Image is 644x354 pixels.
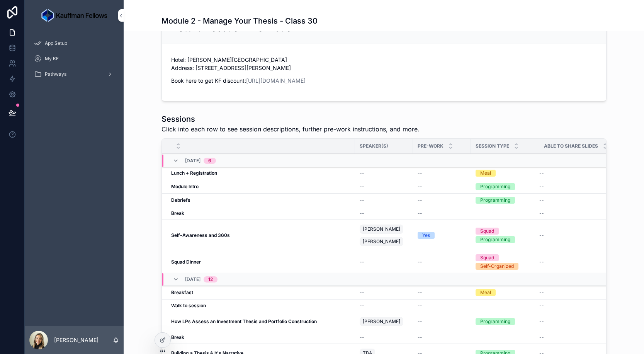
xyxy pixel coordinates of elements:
a: SquadProgramming [476,228,535,243]
span: [DATE] [185,276,201,283]
span: -- [360,210,364,216]
a: [URL][DOMAIN_NAME] [246,77,306,84]
a: -- [418,259,466,265]
span: [PERSON_NAME] [363,226,400,232]
span: [PERSON_NAME] [363,238,400,245]
span: My KF [45,56,59,62]
span: -- [360,259,364,265]
a: -- [539,197,605,203]
strong: Debriefs [171,197,190,203]
span: -- [418,210,422,216]
div: 6 [208,158,211,164]
span: -- [360,170,364,176]
a: Break [171,334,350,340]
span: -- [360,197,364,203]
a: Self-Awareness and 360s [171,232,350,238]
div: Programming [480,318,510,325]
span: -- [418,170,422,176]
span: -- [539,318,544,325]
a: Lunch + Registration [171,170,350,176]
strong: Break [171,210,184,216]
strong: How LPs Assess an Investment Thesis and Portfolio Construction [171,318,317,324]
strong: Walk to session [171,303,206,308]
span: -- [539,289,544,296]
p: Hotel: [PERSON_NAME][GEOGRAPHIC_DATA] Address: [STREET_ADDRESS][PERSON_NAME] [171,56,489,72]
a: -- [539,210,605,216]
a: -- [418,197,466,203]
a: -- [418,303,466,309]
a: -- [360,197,408,203]
a: My KF [29,52,119,66]
span: -- [539,232,544,238]
strong: Module Intro [171,184,199,189]
span: -- [418,289,422,296]
a: -- [360,303,408,309]
span: -- [360,334,364,340]
a: Squad Dinner [171,259,350,265]
strong: Squad Dinner [171,259,201,265]
h1: Module 2 - Manage Your Thesis - Class 30 [161,15,318,26]
span: -- [418,184,422,190]
a: -- [360,259,408,265]
a: App Setup [29,36,119,50]
a: -- [539,289,605,296]
span: App Setup [45,40,67,46]
div: Meal [480,170,491,177]
a: -- [360,184,408,190]
div: Programming [480,183,510,190]
img: App logo [41,9,107,22]
a: Module Intro [171,184,350,190]
a: -- [539,259,605,265]
a: Breakfast [171,289,350,296]
div: scrollable content [25,31,124,91]
div: 12 [208,276,213,283]
span: -- [539,334,544,340]
div: Programming [480,197,510,204]
span: Able to Share Slides [544,143,598,149]
span: -- [539,184,544,190]
a: -- [418,289,466,296]
a: How LPs Assess an Investment Thesis and Portfolio Construction [171,318,350,325]
div: Programming [480,236,510,243]
a: [PERSON_NAME][PERSON_NAME] [360,223,408,248]
a: -- [418,210,466,216]
span: -- [539,197,544,203]
a: -- [418,334,466,340]
strong: Breakfast [171,289,193,295]
a: Programming [476,183,535,190]
strong: Lunch + Registration [171,170,217,176]
a: Programming [476,197,535,204]
span: Click into each row to see session descriptions, further pre-work instructions, and more. [161,124,420,134]
span: -- [539,210,544,216]
a: -- [539,303,605,309]
div: Meal [480,289,491,296]
a: Yes [418,232,466,239]
div: Self-Organized [480,263,514,270]
p: Book here to get KF discount: [171,77,489,85]
span: -- [360,303,364,309]
a: -- [418,184,466,190]
span: Speaker(s) [360,143,388,149]
span: -- [539,259,544,265]
span: [DATE] [185,158,201,164]
div: Yes [422,232,430,239]
div: Squad [480,254,494,261]
a: -- [539,170,605,176]
a: Pathways [29,67,119,81]
a: -- [418,170,466,176]
a: Meal [476,170,535,177]
a: -- [539,184,605,190]
a: -- [360,289,408,296]
a: -- [418,318,466,325]
strong: Break [171,334,184,340]
span: -- [539,170,544,176]
span: Pre-work [418,143,443,149]
a: Meal [476,289,535,296]
h1: Sessions [161,114,420,124]
span: Pathways [45,71,66,77]
span: -- [418,334,422,340]
a: -- [360,170,408,176]
a: Break [171,210,350,216]
a: -- [539,318,605,325]
span: -- [418,197,422,203]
